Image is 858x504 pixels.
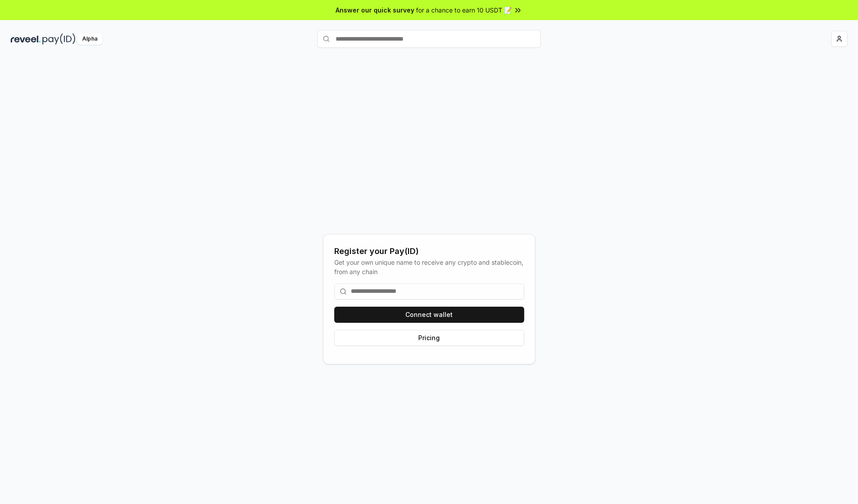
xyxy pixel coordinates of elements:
img: pay_id [42,33,76,45]
button: Connect wallet [334,307,524,323]
div: Register your Pay(ID) [334,245,524,258]
button: Pricing [334,330,524,346]
div: Get your own unique name to receive any crypto and stablecoin, from any chain [334,258,524,276]
span: for a chance to earn 10 USDT 📝 [416,5,512,15]
div: Alpha [77,33,102,45]
img: reveel_dark [11,33,41,45]
span: Answer our quick survey [336,5,414,15]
